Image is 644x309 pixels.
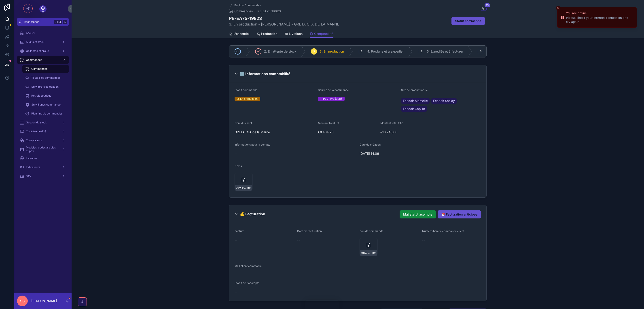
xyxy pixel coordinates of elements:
span: Back to Commandes [234,4,261,7]
span: Montant total HT [318,121,339,125]
span: [DATE] 14:06 [360,151,419,156]
a: Audits et stock [17,38,69,46]
span: Statut commande [235,88,257,92]
button: Statut commande [451,17,485,25]
a: Ecodair Saclay [431,98,457,104]
span: -- [422,238,425,242]
a: Back to Commandes [229,4,261,7]
span: Facture [235,229,244,233]
span: SS [20,298,25,304]
a: Ecodair Cap 18 [401,106,427,112]
span: Commandes [31,67,47,71]
span: 5. Expédiée et à facturer [427,49,463,54]
a: Modèles, codes articles et prix [17,145,69,153]
span: Bon de commande [360,229,383,233]
span: Statut commande [455,19,481,23]
a: PE-EA75-19823 [257,9,281,13]
img: App logo [39,5,47,13]
span: Informations pour la compta [235,143,270,146]
span: 3. En production - [PERSON_NAME] - GRETA CFA DE LA MARNE [229,21,339,27]
span: Ecodair Marseille [403,99,428,103]
span: €8 404,20 [318,130,377,134]
span: ⏰ Facturation anticipée [441,212,477,217]
span: Contrôle qualité [26,130,46,133]
span: 2. En attente de stock [264,49,297,54]
span: Mail client comptable [235,264,262,268]
span: Gestion du stock [26,121,47,124]
h2: ℹ️ Informations comptabilité [240,70,290,77]
span: Modèles, codes articles et prix [26,146,59,153]
span: Statut de l'acompte [235,281,259,285]
span: Ctrl [54,20,62,24]
a: Contrôle qualité [17,127,69,135]
a: Ecodair Marseille [401,98,430,104]
span: Devis---19823-17656 [236,186,247,190]
div: scrollable content [14,26,72,186]
span: Devis [235,164,242,168]
a: Composants [17,136,69,144]
p: [PERSON_NAME] [31,299,57,303]
span: Suivi prêts et location [31,85,59,89]
span: Livraison [289,32,303,36]
span: Planning de commandes [31,112,62,115]
a: Collectes et broke [17,47,69,55]
span: 13 [484,3,490,8]
a: Livraison [284,30,303,39]
span: Nom du client [235,121,252,125]
span: Collectes et broke [26,49,49,53]
a: Suivi lignes commande [22,101,69,109]
span: Rechercher [24,20,52,24]
span: Commandes [234,9,253,13]
span: Indicateurs [26,165,40,169]
span: Source de la commande [318,88,349,92]
span: Retrait boutique [31,94,51,97]
a: Retrait boutique [22,92,69,100]
span: 5 [420,50,422,53]
span: K [63,20,67,24]
span: 3 [313,50,315,53]
span: 4 [360,50,362,53]
a: Commandes [229,9,253,13]
span: Numero bon de commande client [422,229,464,233]
span: Montant total TTC [380,121,403,125]
span: -- [235,238,237,242]
a: Gestion du stock [17,119,69,127]
span: L'essentiel [233,32,250,36]
span: Date de facturation [297,229,322,233]
span: .pdf [372,251,376,255]
span: Licences [26,157,37,160]
a: Toutes les commandes [22,74,69,82]
div: PIPEDRIVE (B2B) [321,97,342,101]
div: Please check your internet connection and try again [566,16,633,24]
span: Ecodair Saclay [433,99,455,103]
a: Comptabilité [310,30,333,38]
span: Toutes les commandes [31,76,60,80]
span: Comptabilité [314,32,333,36]
span: Composants [26,139,42,142]
a: L'essentiel [229,30,250,39]
span: -- [235,290,237,294]
a: Accueil [17,29,69,37]
a: SAV [17,172,69,180]
a: Licences [17,154,69,162]
span: GRETA CFA de la Marne [235,130,314,134]
h1: PE-EA75-19823 [229,15,339,21]
span: -- [235,151,237,156]
div: You are offline [566,11,633,15]
span: Ecodair Cap 18 [403,107,425,111]
button: ⏰ Facturation anticipée [438,210,481,218]
span: Date de création [360,143,381,146]
span: Production [261,32,277,36]
span: -- [297,238,300,242]
button: 13 [481,6,487,11]
span: Accueil [26,31,35,35]
button: Màj statut acompte [400,210,436,218]
a: Suivi prêts et location [22,83,69,91]
a: Commandes [22,65,69,73]
span: Màj statut acompte [403,212,432,217]
button: Close toast [556,6,560,10]
h2: 💰 Facturation [240,210,265,218]
a: Production [257,30,277,39]
span: Suivi lignes commande [31,103,61,106]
